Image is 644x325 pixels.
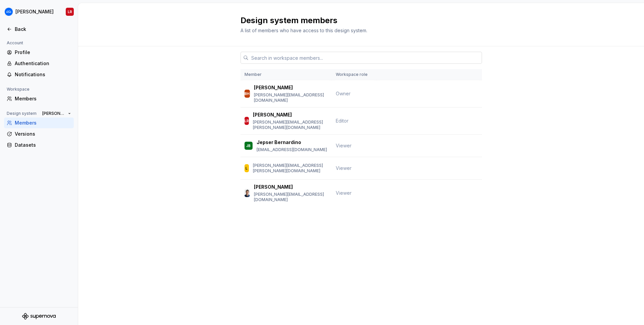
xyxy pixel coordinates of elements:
[15,60,71,67] div: Authentication
[4,39,26,47] div: Account
[254,184,293,190] p: [PERSON_NAME]
[246,142,251,149] div: JB
[4,129,74,139] a: Versions
[15,49,71,56] div: Profile
[336,190,352,196] span: Viewer
[4,24,74,35] a: Back
[253,120,328,130] p: [PERSON_NAME][EMAIL_ADDRESS][PERSON_NAME][DOMAIN_NAME]
[15,120,71,126] div: Members
[336,118,348,124] span: Editor
[254,84,293,91] p: [PERSON_NAME]
[15,142,71,148] div: Datasets
[245,189,250,197] img: Philip Bordallo
[4,140,74,150] a: Datasets
[245,90,250,97] div: BH
[246,165,248,172] div: L
[240,15,474,26] h2: Design system members
[15,8,54,15] div: [PERSON_NAME]
[4,109,39,118] div: Design system
[254,92,327,103] p: [PERSON_NAME][EMAIL_ADDRESS][DOMAIN_NAME]
[5,8,13,16] img: 05de7b0f-0379-47c0-a4d1-3cbae06520e4.png
[4,69,74,80] a: Notifications
[4,47,74,58] a: Profile
[245,118,249,124] div: LR
[68,9,72,14] div: LR
[249,52,482,64] input: Search in workspace members...
[253,163,328,174] p: [PERSON_NAME][EMAIL_ADDRESS][PERSON_NAME][DOMAIN_NAME]
[332,69,377,80] th: Workspace role
[336,165,352,171] span: Viewer
[240,69,332,80] th: Member
[336,143,352,148] span: Viewer
[4,93,74,104] a: Members
[42,111,65,116] span: [PERSON_NAME]
[253,111,292,118] p: [PERSON_NAME]
[1,4,76,19] button: [PERSON_NAME]LR
[4,118,74,128] a: Members
[336,91,351,96] span: Owner
[15,26,71,33] div: Back
[240,28,367,33] span: A list of members who have access to this design system.
[4,85,32,93] div: Workspace
[257,147,327,152] p: [EMAIL_ADDRESS][DOMAIN_NAME]
[4,58,74,69] a: Authentication
[15,95,71,102] div: Members
[254,192,327,202] p: [PERSON_NAME][EMAIL_ADDRESS][DOMAIN_NAME]
[257,139,301,146] p: Jepser Bernardino
[22,313,56,320] svg: Supernova Logo
[15,71,71,78] div: Notifications
[15,131,71,137] div: Versions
